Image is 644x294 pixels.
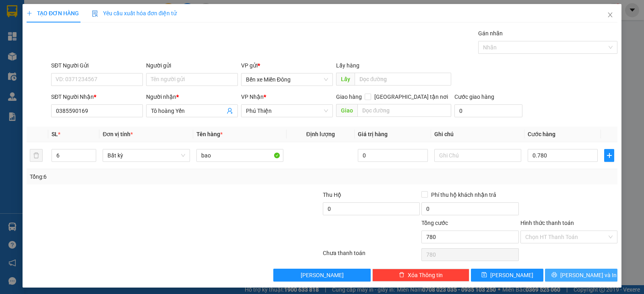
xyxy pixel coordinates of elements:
span: Tên hàng [196,131,223,137]
label: Cước giao hàng [454,94,494,100]
span: Yêu cầu xuất hóa đơn điện tử [92,10,177,16]
span: Bến xe Miền Đông [246,73,328,86]
span: Bất kỳ [107,149,185,161]
span: Cước hàng [528,131,555,137]
span: plus [27,10,32,16]
input: Ghi Chú [434,149,521,162]
input: VD: Bàn, Ghế [196,149,283,162]
label: Hình thức thanh toán [520,220,574,226]
span: printer [551,272,557,278]
input: Dọc đường [357,104,452,117]
input: Dọc đường [355,73,452,86]
span: user-add [227,108,233,114]
div: Chưa thanh toán [322,249,421,263]
span: Tổng cước [421,220,448,226]
input: Cước giao hàng [454,104,522,117]
button: save[PERSON_NAME] [471,269,543,282]
span: Phú Thiện [246,105,328,117]
span: [PERSON_NAME] [490,271,533,280]
label: Gán nhãn [478,30,503,37]
img: icon [92,10,98,17]
span: Phí thu hộ khách nhận trả [428,190,500,199]
span: [GEOGRAPHIC_DATA] tận nơi [371,92,451,101]
button: plus [604,149,614,162]
div: VP gửi [241,61,333,70]
span: Giao hàng [336,94,362,100]
div: SĐT Người Nhận [51,92,143,101]
span: [PERSON_NAME] và In [560,271,617,280]
span: Định lượng [306,131,335,137]
span: [PERSON_NAME] [301,271,344,280]
span: Thu Hộ [323,192,341,198]
button: delete [30,149,43,162]
div: Người nhận [146,92,238,101]
div: Tổng: 6 [30,172,249,181]
span: VP Nhận [241,94,264,100]
button: printer[PERSON_NAME] và In [545,269,617,282]
span: Đơn vị tính [103,131,133,137]
div: Người gửi [146,61,238,70]
span: TẠO ĐƠN HÀNG [27,10,79,16]
span: Giá trị hàng [358,131,388,137]
input: 0 [358,149,428,162]
span: Xóa Thông tin [408,271,443,280]
span: SL [52,131,58,137]
button: [PERSON_NAME] [273,269,370,282]
th: Ghi chú [431,127,524,142]
div: SĐT Người Gửi [51,61,143,70]
button: Close [599,4,621,27]
span: Lấy hàng [336,62,359,69]
span: delete [399,272,405,278]
button: deleteXóa Thông tin [372,269,469,282]
span: plus [605,152,614,159]
span: Lấy [336,73,355,86]
span: save [481,272,487,278]
span: Giao [336,104,357,117]
span: close [607,12,613,18]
